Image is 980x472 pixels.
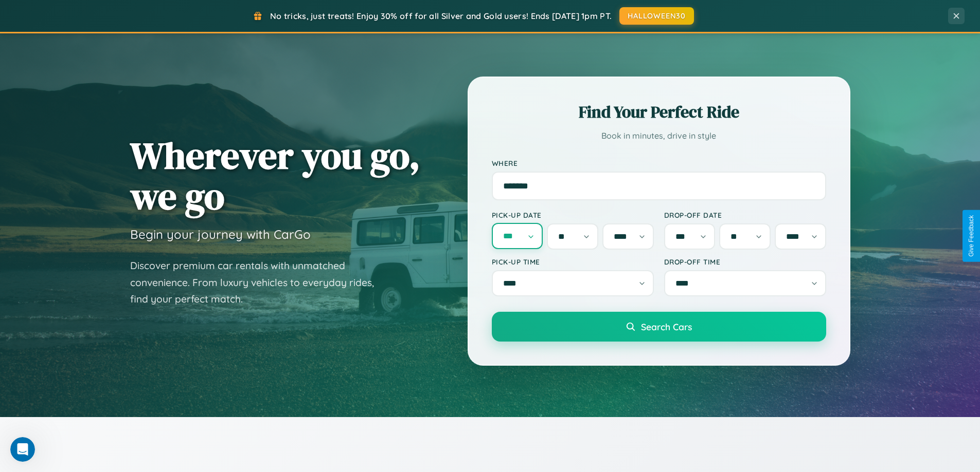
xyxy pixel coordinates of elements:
[492,312,826,342] button: Search Cars
[492,101,826,123] h2: Find Your Perfect Ride
[968,215,975,257] div: Give Feedback
[492,257,654,266] label: Pick-up Time
[270,11,612,21] span: No tricks, just treats! Enjoy 30% off for all Silver and Gold users! Ends [DATE] 1pm PT.
[492,211,654,219] label: Pick-up Date
[619,7,694,25] button: HALLOWEEN30
[130,135,420,216] h1: Wherever you go, we go
[492,128,826,143] p: Book in minutes, drive in style
[130,257,387,308] p: Discover premium car rentals with unmatched convenience. From luxury vehicles to everyday rides, ...
[664,257,826,266] label: Drop-off Time
[664,211,826,219] label: Drop-off Date
[10,437,35,462] iframe: Intercom live chat
[492,159,826,167] label: Where
[641,321,692,332] span: Search Cars
[130,226,311,242] h3: Begin your journey with CarGo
